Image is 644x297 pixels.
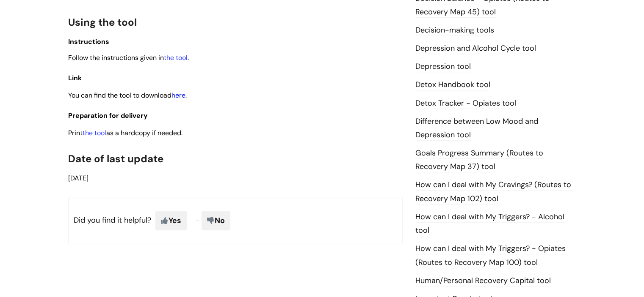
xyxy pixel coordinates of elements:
[68,152,163,165] span: Date of last update
[202,211,230,230] span: No
[415,243,566,268] a: How can I deal with My Triggers? - Opiates (Routes to Recovery Map 100) tool
[171,91,185,100] a: here
[83,128,106,137] a: the tool
[155,211,187,230] span: Yes
[68,74,82,82] span: Link
[415,25,494,36] a: Decision-making tools
[415,148,543,172] a: Goals Progress Summary (Routes to Recovery Map 37) tool
[68,128,182,137] span: Print as a hardcopy if needed.
[68,111,148,120] span: Preparation for delivery
[415,180,571,204] a: How can I deal with My Cravings? (Routes to Recovery Map 102) tool
[68,16,137,29] span: Using the tool
[415,61,471,72] a: Depression tool
[68,197,403,244] p: Did you find it helpful?
[415,116,538,141] a: Difference between Low Mood and Depression tool
[415,212,564,236] a: How can I deal with My Triggers? - Alcohol tool
[68,53,189,62] span: Follow the instructions given in .
[415,98,516,109] a: Detox Tracker - Opiates tool
[68,91,187,100] span: You can find the tool to download .
[68,174,88,183] span: [DATE]
[415,43,536,54] a: Depression and Alcohol Cycle tool
[415,275,551,286] a: Human/Personal Recovery Capital tool
[164,53,188,62] a: the tool
[415,79,490,90] a: Detox Handbook tool
[68,37,109,46] span: Instructions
